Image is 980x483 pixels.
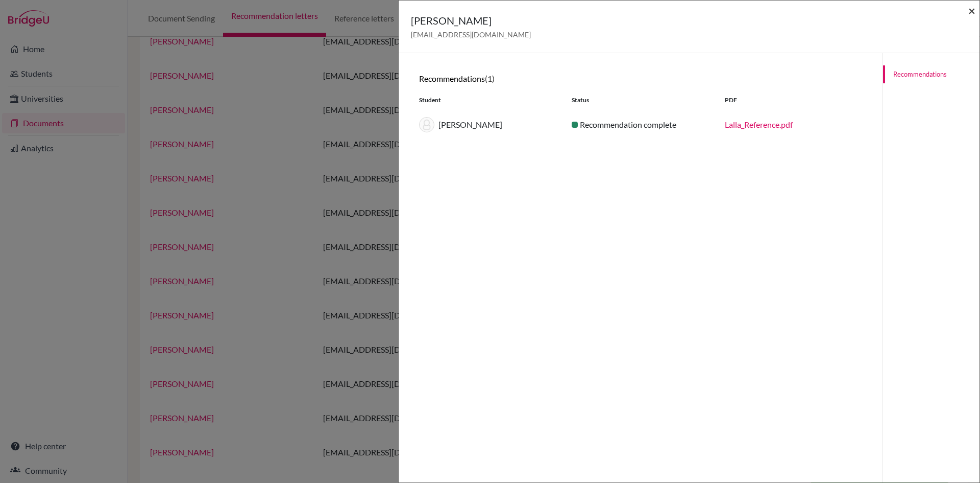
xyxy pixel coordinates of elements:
[968,3,975,18] span: ×
[564,119,717,131] div: Recommendation complete
[411,13,531,28] h5: [PERSON_NAME]
[564,96,717,105] div: Status
[717,96,870,105] div: PDF
[419,117,434,132] img: thumb_default-9baad8e6c595f6d87dbccf3bc005204999cb094ff98a76d4c88bb8097aa52fd3.png
[968,5,975,17] button: Close
[883,65,979,83] a: Recommendations
[485,74,495,83] span: (1)
[411,30,531,39] span: [EMAIL_ADDRESS][DOMAIN_NAME]
[725,120,793,129] a: Lalla_Reference.pdf
[411,117,564,132] div: [PERSON_NAME]
[419,74,862,83] h6: Recommendations
[411,96,564,105] div: Student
